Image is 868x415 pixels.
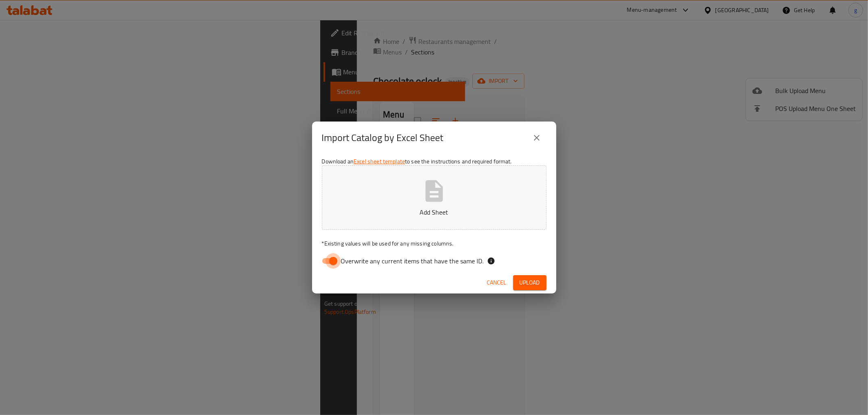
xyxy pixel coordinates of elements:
span: Overwrite any current items that have the same ID. [341,256,484,266]
span: Cancel [487,278,507,288]
p: Existing values will be used for any missing columns. [322,239,547,248]
p: Add Sheet [335,207,534,217]
h2: Import Catalog by Excel Sheet [322,131,444,144]
button: Cancel [484,275,510,290]
button: Add Sheet [322,165,547,230]
button: close [527,128,547,148]
button: Upload [513,275,547,290]
svg: If the overwrite option isn't selected, then the items that match an existing ID will be ignored ... [487,257,495,265]
a: Excel sheet template [354,156,405,167]
div: Download an to see the instructions and required format. [312,154,556,272]
span: Upload [520,278,540,288]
